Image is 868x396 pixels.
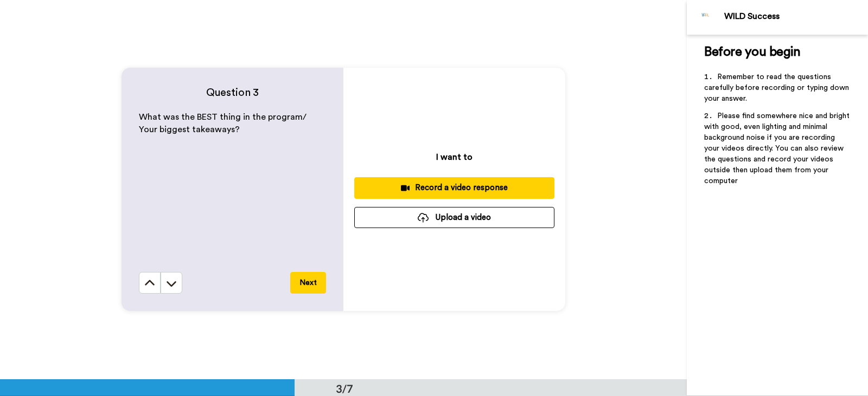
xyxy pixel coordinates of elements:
[704,46,800,59] span: Before you begin
[693,4,719,30] img: Profile Image
[704,73,851,102] span: Remember to read the questions carefully before recording or typing down your answer.
[290,272,326,294] button: Next
[436,151,473,164] p: I want to
[139,113,309,134] span: What was the BEST thing in the program/ Your biggest takeaways?
[704,112,852,185] span: Please find somewhere nice and bright with good, even lighting and minimal background noise if yo...
[354,177,554,198] button: Record a video response
[139,85,326,100] h4: Question 3
[318,381,371,396] div: 3/7
[363,182,546,193] div: Record a video response
[354,207,554,228] button: Upload a video
[724,11,867,22] div: WILD Success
